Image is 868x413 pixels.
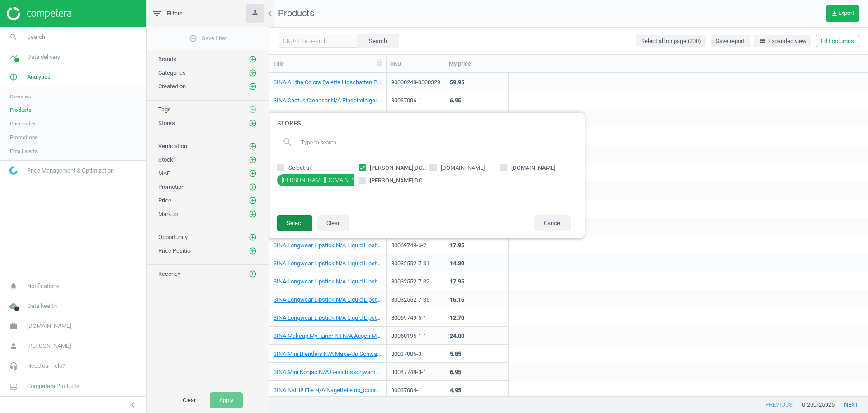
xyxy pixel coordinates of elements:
[5,29,22,46] i: search
[249,233,257,241] i: add_circle_outline
[248,182,257,192] button: add_circle_outline
[248,246,257,255] button: add_circle_outline
[27,53,60,61] span: Data delivery
[10,93,32,100] span: Overview
[248,269,257,279] button: add_circle_outline
[5,337,22,355] i: person
[189,34,197,43] i: add_circle_outline
[27,302,57,310] span: Data health
[249,270,257,278] i: add_circle_outline
[248,105,257,114] button: add_circle_outline
[27,322,71,330] span: [DOMAIN_NAME]
[249,55,257,63] i: add_circle_outline
[7,7,71,20] img: ajHJNr6hYgQAAAAASUVORK5CYII=
[248,169,257,178] button: add_circle_outline
[167,10,183,18] span: Filters
[249,210,257,218] i: add_circle_outline
[27,73,51,81] span: Analytics
[158,106,171,113] span: Tags
[10,120,36,127] span: Price index
[264,8,275,19] i: chevron_left
[5,317,22,335] i: work
[158,234,188,240] span: Opportunity
[147,29,269,48] button: add_circle_outlineSave filter
[268,113,585,134] h4: Stores
[27,282,60,290] span: Notifications
[5,68,22,86] i: pie_chart_outlined
[122,399,144,411] button: chevron_left
[158,270,180,277] span: Recency
[158,170,170,177] span: MAP
[158,183,184,190] span: Promotion
[249,169,257,178] i: add_circle_outline
[249,69,257,77] i: add_circle_outline
[249,106,257,114] i: add_circle_outline
[158,120,175,126] span: Stores
[5,278,22,295] i: notifications
[173,392,205,408] button: Clear
[248,233,257,242] button: add_circle_outline
[248,55,257,64] button: add_circle_outline
[249,119,257,127] i: add_circle_outline
[158,156,173,163] span: Stock
[10,134,38,141] span: Promotions
[27,167,114,175] span: Price Management & Optimization
[248,196,257,205] button: add_circle_outline
[158,197,171,204] span: Price
[249,142,257,150] i: add_circle_outline
[10,106,31,114] span: Products
[5,357,22,375] i: headset_mic
[27,33,45,41] span: Search
[158,56,176,62] span: Brands
[158,143,187,149] span: Verification
[27,382,80,390] span: Competera Products
[248,119,257,128] button: add_circle_outline
[158,211,178,217] span: Markup
[249,82,257,91] i: add_circle_outline
[9,166,18,175] img: wGWNvw8QSZomAAAAABJRU5ErkJggg==
[210,392,243,408] button: Apply
[249,247,257,255] i: add_circle_outline
[158,83,186,90] span: Created on
[248,142,257,151] button: add_circle_outline
[189,34,227,43] span: Save filter
[249,197,257,205] i: add_circle_outline
[27,342,71,350] span: [PERSON_NAME]
[5,48,22,66] i: timeline
[248,155,257,164] button: add_circle_outline
[127,399,138,410] i: chevron_left
[151,8,162,19] i: filter_list
[27,362,65,370] span: Need our help?
[5,298,22,315] i: cloud_done
[248,68,257,77] button: add_circle_outline
[248,210,257,219] button: add_circle_outline
[10,148,38,155] span: Email alerts
[249,183,257,191] i: add_circle_outline
[158,69,186,76] span: Categories
[249,156,257,164] i: add_circle_outline
[158,247,193,254] span: Price Position
[248,82,257,91] button: add_circle_outline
